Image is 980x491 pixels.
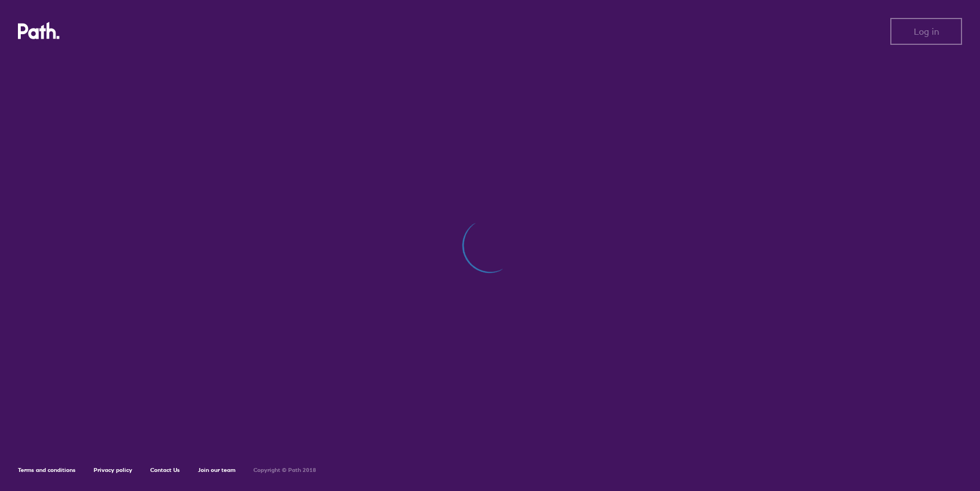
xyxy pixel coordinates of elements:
[94,466,132,474] a: Privacy policy
[914,26,939,36] span: Log in
[198,466,235,474] a: Join our team
[150,466,180,474] a: Contact Us
[18,466,76,474] a: Terms and conditions
[253,467,316,474] h6: Copyright © Path 2018
[890,18,962,45] button: Log in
